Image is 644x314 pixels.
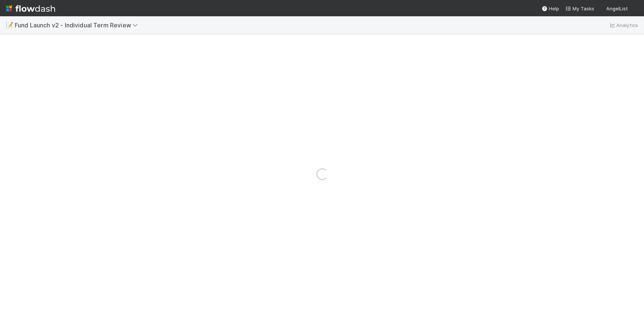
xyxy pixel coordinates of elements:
img: logo-inverted-e16ddd16eac7371096b0.svg [6,2,55,15]
span: Fund Launch v2 - Individual Term Review [15,21,141,29]
span: My Tasks [565,6,594,11]
a: Analytics [609,21,638,30]
span: AngelList [606,6,628,11]
div: Help [541,5,559,12]
a: My Tasks [565,5,594,12]
img: avatar_ba22fd42-677f-4b89-aaa3-073be741e398.png [631,5,638,13]
span: 📝 [6,22,13,28]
